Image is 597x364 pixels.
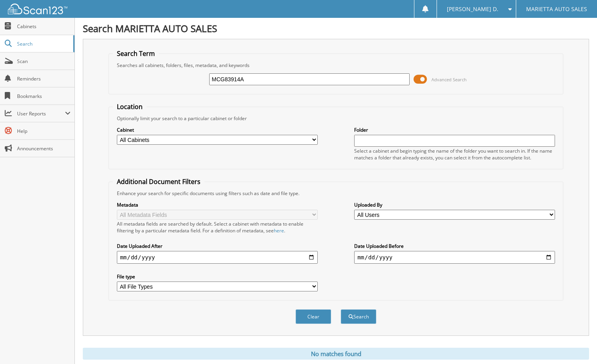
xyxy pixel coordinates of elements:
a: here [274,227,284,234]
span: Bookmarks [17,93,71,100]
div: All metadata fields are searched by default. Select a cabinet with metadata to enable filtering b... [117,220,318,234]
label: Date Uploaded Before [354,243,555,249]
label: Uploaded By [354,201,555,208]
span: MARIETTA AUTO SALES [526,7,587,11]
label: Folder [354,126,555,133]
span: Search [17,40,69,47]
label: File type [117,273,318,280]
legend: Location [113,102,147,111]
button: Search [341,309,376,324]
legend: Search Term [113,49,159,58]
label: Cabinet [117,126,318,133]
img: scan123-logo-white.svg [8,4,67,14]
span: Cabinets [17,23,71,30]
span: Reminders [17,75,71,82]
div: Select a cabinet and begin typing the name of the folder you want to search in. If the name match... [354,148,555,161]
input: end [354,251,555,264]
label: Metadata [117,201,318,208]
div: Enhance your search for specific documents using filters such as date and file type. [113,190,559,197]
div: No matches found [83,348,589,360]
span: Advanced Search [431,77,467,82]
span: Announcements [17,145,71,152]
input: start [117,251,318,264]
div: Searches all cabinets, folders, files, metadata, and keywords [113,62,559,69]
button: Clear [296,309,331,324]
span: Help [17,128,71,134]
span: User Reports [17,110,65,117]
label: Date Uploaded After [117,243,318,249]
span: [PERSON_NAME] D. [447,7,498,11]
legend: Additional Document Filters [113,177,204,186]
h1: Search MARIETTA AUTO SALES [83,22,589,35]
span: Scan [17,58,71,65]
div: Optionally limit your search to a particular cabinet or folder [113,115,559,122]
